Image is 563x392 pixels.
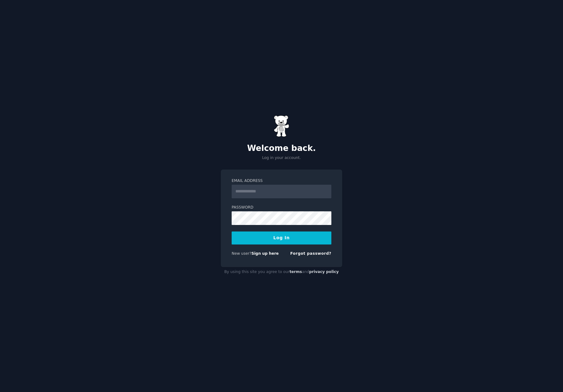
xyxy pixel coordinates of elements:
button: Log In [232,231,331,244]
a: Sign up here [251,251,279,256]
span: New user? [232,251,251,256]
a: Forgot password? [290,251,331,256]
a: privacy policy [309,270,339,274]
img: Gummy Bear [274,115,289,137]
label: Email Address [232,178,331,184]
div: By using this site you agree to our and [221,267,342,277]
h2: Welcome back. [221,143,342,153]
p: Log in your account. [221,155,342,161]
label: Password [232,205,331,210]
a: terms [290,270,302,274]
